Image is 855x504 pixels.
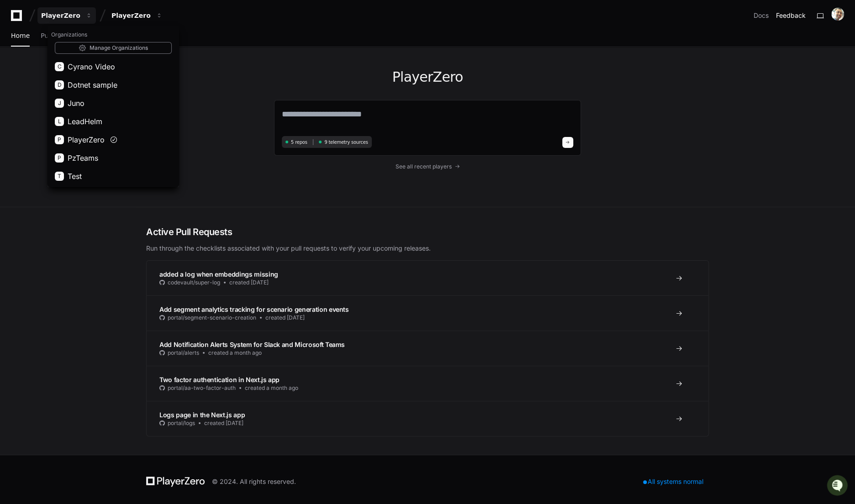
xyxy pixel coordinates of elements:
[147,401,708,436] a: Logs page in the Next.js appportal/logscreated [DATE]
[68,152,98,163] span: PzTeams
[159,376,280,383] span: Two factor authentication in Next.js app
[168,349,199,357] span: portal/alerts
[55,62,64,71] div: C
[776,11,806,20] button: Feedback
[41,26,83,47] a: Pull Requests
[68,98,84,109] span: Juno
[64,95,111,103] a: Powered byPylon
[91,96,111,103] span: Pylon
[265,314,305,321] span: created [DATE]
[31,77,116,84] div: We're available if you need us!
[147,295,708,331] a: Add segment analytics tracking for scenario generation eventsportal/segment-scenario-creationcrea...
[68,134,105,145] span: PlayerZero
[159,411,245,419] span: Logs page in the Next.js app
[168,384,236,392] span: portal/aa-two-factor-auth
[168,314,256,321] span: portal/segment-scenario-creation
[111,11,151,20] div: PlayerZero
[11,33,30,38] span: Home
[68,171,82,182] span: Test
[55,117,64,126] div: L
[159,341,345,348] span: Add Notification Alerts System for Slack and Microsoft Teams
[396,163,452,170] span: See all recent players
[41,11,80,20] div: PlayerZero
[147,331,708,366] a: Add Notification Alerts System for Slack and Microsoft Teamsportal/alertscreated a month ago
[147,366,708,401] a: Two factor authentication in Next.js appportal/aa-two-factor-authcreated a month ago
[291,139,307,146] span: 5 repos
[11,26,30,47] a: Home
[168,279,220,286] span: codevault/super-log
[55,135,64,144] div: P
[108,7,166,24] button: PlayerZero
[31,68,150,77] div: Start new chat
[159,270,278,278] span: added a log when embeddings missing
[147,261,708,295] a: added a log when embeddings missingcodevault/super-logcreated [DATE]
[155,71,166,82] button: Start new chat
[229,279,269,286] span: created [DATE]
[9,37,166,51] div: Welcome
[55,172,64,181] div: T
[9,9,27,27] img: PlayerZero
[55,99,64,108] div: J
[41,33,83,38] span: Pull Requests
[68,79,117,90] span: Dotnet sample
[68,116,102,127] span: LeadHelm
[754,11,769,20] a: Docs
[159,305,349,313] span: Add segment analytics tracking for scenario generation events
[47,26,179,187] div: PlayerZero
[55,42,172,54] a: Manage Organizations
[168,420,195,427] span: portal/logs
[204,420,243,427] span: created [DATE]
[208,349,262,357] span: created a month ago
[212,477,296,486] div: © 2024. All rights reserved.
[9,68,26,84] img: 1756235613930-3d25f9e4-fa56-45dd-b3ad-e072dfbd1548
[324,139,368,146] span: 9 telemetry sources
[146,244,709,253] p: Run through the checklists associated with your pull requests to verify your upcoming releases.
[146,226,709,238] h2: Active Pull Requests
[245,384,298,392] span: created a month ago
[274,69,581,85] h1: PlayerZero
[638,475,709,488] div: All systems normal
[55,153,64,163] div: P
[831,8,844,21] img: avatar
[47,27,179,42] h1: Organizations
[274,163,581,170] a: See all recent players
[68,61,115,72] span: Cyrano Video
[55,80,64,89] div: D
[37,7,96,24] button: PlayerZero
[826,474,850,499] iframe: Open customer support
